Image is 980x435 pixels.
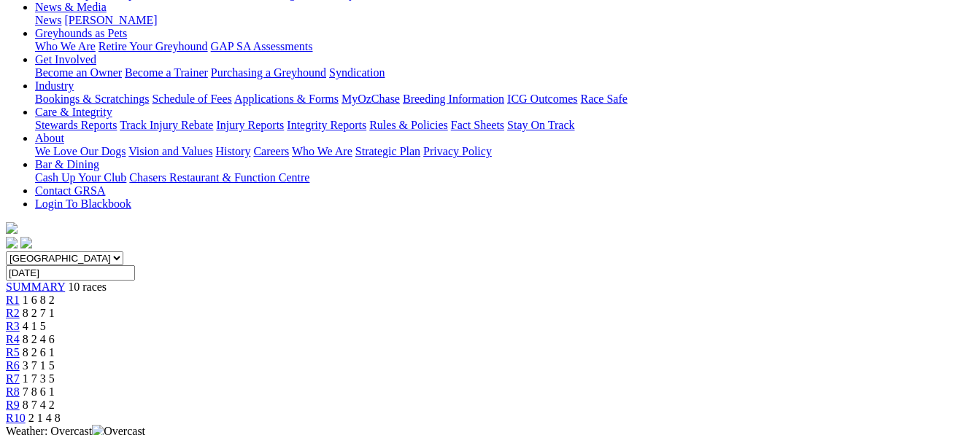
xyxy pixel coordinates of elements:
a: R10 [6,412,26,424]
a: Retire Your Greyhound [99,40,208,52]
a: R7 [6,372,20,385]
a: About [35,132,64,144]
a: Stewards Reports [35,119,117,131]
a: Schedule of Fees [152,93,231,105]
a: Login To Blackbook [35,197,131,210]
a: Purchasing a Greyhound [211,66,326,79]
a: Injury Reports [216,119,284,131]
a: History [215,145,250,157]
a: Who We Are [35,40,96,52]
div: Care & Integrity [35,119,974,132]
span: 4 1 5 [23,320,46,332]
span: 7 8 6 1 [23,385,55,398]
a: Care & Integrity [35,106,112,118]
a: We Love Our Dogs [35,145,126,157]
a: ICG Outcomes [507,93,577,105]
img: facebook.svg [6,237,18,248]
span: 8 2 4 6 [23,333,55,345]
span: 8 7 4 2 [23,399,55,411]
div: News & Media [35,14,974,27]
a: Vision and Values [128,145,212,157]
a: GAP SA Assessments [211,40,313,52]
a: Privacy Policy [423,145,492,157]
a: Bookings & Scratchings [35,93,149,105]
a: Strategic Plan [355,145,420,157]
span: 10 races [68,281,107,293]
a: Breeding Information [403,93,504,105]
a: R9 [6,399,20,411]
a: Contact GRSA [35,184,105,197]
img: logo-grsa-white.png [6,222,18,234]
a: R8 [6,385,20,398]
a: Stay On Track [507,119,574,131]
span: 3 7 1 5 [23,359,55,372]
span: 8 2 6 1 [23,346,55,358]
a: Greyhounds as Pets [35,27,127,39]
div: Get Involved [35,66,974,79]
a: Bar & Dining [35,158,99,171]
a: [PERSON_NAME] [64,14,157,26]
a: News & Media [35,1,107,13]
div: About [35,145,974,158]
span: 2 1 4 8 [28,412,61,424]
img: twitter.svg [20,237,32,248]
a: Who We Are [292,145,352,157]
a: R4 [6,333,20,345]
a: R6 [6,359,20,372]
a: R5 [6,346,20,358]
a: Rules & Policies [369,119,448,131]
a: Industry [35,79,74,92]
a: News [35,14,61,26]
span: 1 7 3 5 [23,372,55,385]
a: R1 [6,294,20,306]
a: R2 [6,307,20,319]
a: Get Involved [35,53,96,66]
a: Syndication [329,66,385,79]
a: Track Injury Rebate [120,119,213,131]
a: Become a Trainer [125,66,208,79]
a: Fact Sheets [451,119,504,131]
a: Become an Owner [35,66,122,79]
a: Applications & Forms [234,93,339,105]
a: SUMMARY [6,281,65,293]
a: MyOzChase [342,93,400,105]
span: 8 2 7 1 [23,307,55,319]
div: Greyhounds as Pets [35,40,974,53]
div: Bar & Dining [35,171,974,184]
a: Careers [253,145,289,157]
span: 1 6 8 2 [23,294,55,306]
a: Integrity Reports [287,119,366,131]
a: Cash Up Your Club [35,171,126,184]
a: Race Safe [580,93,627,105]
input: Select date [6,265,135,281]
div: Industry [35,93,974,106]
a: Chasers Restaurant & Function Centre [129,171,309,184]
a: R3 [6,320,20,332]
